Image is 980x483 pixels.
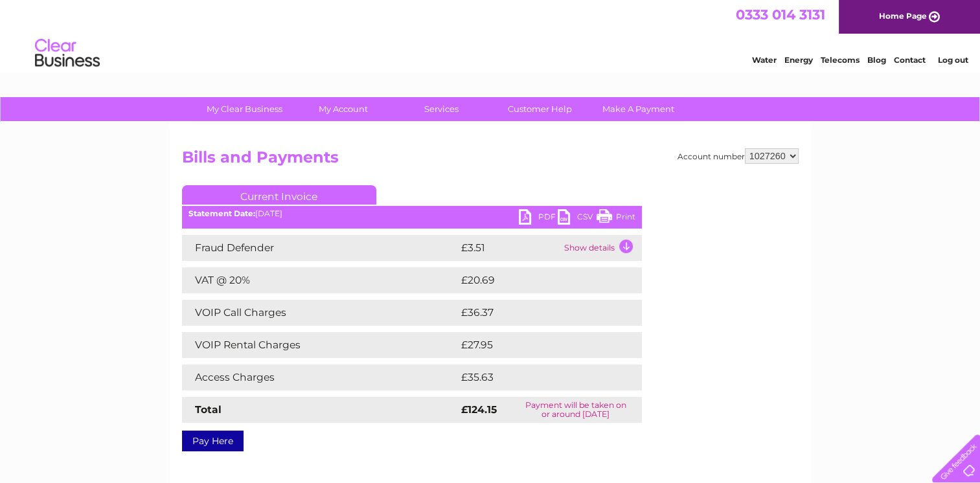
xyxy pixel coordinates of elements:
[894,55,926,65] a: Contact
[461,403,497,416] strong: £124.15
[182,148,799,173] h2: Bills and Payments
[736,6,825,23] a: 0333 014 3131
[519,209,558,228] a: PDF
[182,267,458,293] td: VAT @ 20%
[558,209,597,228] a: CSV
[937,55,968,65] a: Log out
[585,97,692,121] a: Make A Payment
[388,97,495,121] a: Services
[458,332,615,358] td: £27.95
[34,34,100,73] img: logo.png
[185,7,797,63] div: Clear Business is a trading name of Verastar Limited (registered in [GEOGRAPHIC_DATA] No. 3667643...
[752,55,777,65] a: Water
[182,365,458,390] td: Access Charges
[458,300,615,326] td: £36.37
[678,148,799,164] div: Account number
[784,55,813,65] a: Energy
[821,55,860,65] a: Telecoms
[182,185,376,205] a: Current Invoice
[561,235,642,261] td: Show details
[182,209,642,218] div: [DATE]
[509,397,641,423] td: Payment will be taken on or around [DATE]
[182,332,458,358] td: VOIP Rental Charges
[867,55,886,65] a: Blog
[182,431,244,451] a: Pay Here
[290,97,396,121] a: My Account
[191,97,298,121] a: My Clear Business
[182,300,458,326] td: VOIP Call Charges
[486,97,593,121] a: Customer Help
[182,235,458,261] td: Fraud Defender
[458,365,615,390] td: £35.63
[458,235,561,261] td: £3.51
[458,267,617,293] td: £20.69
[195,403,222,416] strong: Total
[597,209,635,228] a: Print
[188,208,255,218] b: Statement Date:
